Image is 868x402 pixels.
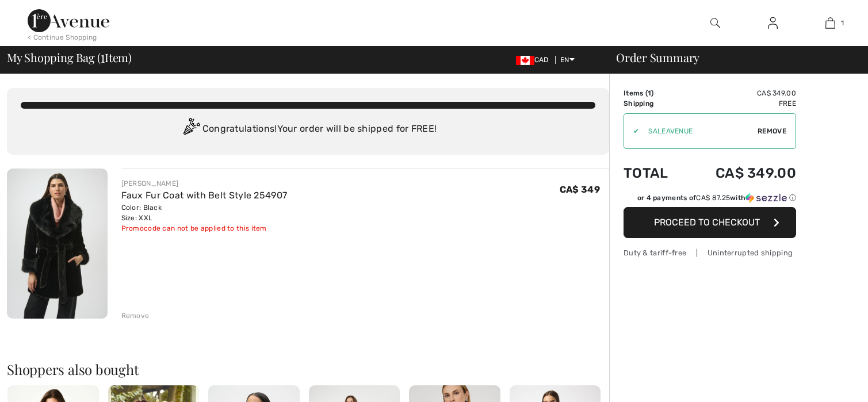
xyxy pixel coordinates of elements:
td: Free [685,98,796,109]
span: CAD [516,56,553,64]
img: Canadian Dollar [516,56,534,65]
div: Congratulations! Your order will be shipped for FREE! [21,118,595,141]
div: Remove [121,311,150,321]
td: Shipping [624,98,685,109]
div: < Continue Shopping [28,32,97,43]
a: Faux Fur Coat with Belt Style 254907 [121,190,288,201]
div: Duty & tariff-free | Uninterrupted shipping [624,247,796,258]
div: Promocode can not be applied to this item [121,223,288,233]
img: My Bag [825,16,835,30]
td: Items ( ) [624,88,685,98]
span: 1 [841,18,844,28]
span: Remove [758,126,786,136]
a: Sign In [759,16,787,30]
span: 1 [101,49,105,64]
img: Sezzle [745,193,787,203]
span: My Shopping Bag ( Item) [7,52,132,63]
a: 1 [802,16,858,30]
span: 1 [648,89,651,97]
td: CA$ 349.00 [685,154,796,193]
div: ✔ [624,126,639,136]
img: 1ère Avenue [28,9,109,32]
span: CA$ 349 [560,184,600,195]
td: CA$ 349.00 [685,88,796,98]
img: My Info [768,16,778,30]
td: Total [624,154,685,193]
img: search the website [710,16,720,30]
span: CA$ 87.25 [696,194,730,202]
div: [PERSON_NAME] [121,178,288,189]
button: Proceed to Checkout [624,207,796,238]
div: Order Summary [602,52,861,63]
input: Promo code [639,114,758,148]
span: Proceed to Checkout [654,217,760,228]
span: EN [560,56,575,64]
h2: Shoppers also bought [7,362,609,376]
div: or 4 payments ofCA$ 87.25withSezzle Click to learn more about Sezzle [624,193,796,207]
div: or 4 payments of with [637,193,796,203]
div: Color: Black Size: XXL [121,202,288,223]
img: Faux Fur Coat with Belt Style 254907 [7,169,108,319]
img: Congratulation2.svg [179,118,202,141]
